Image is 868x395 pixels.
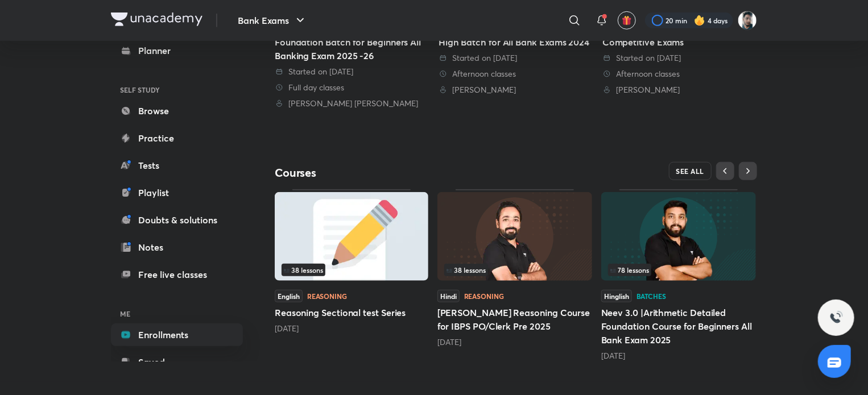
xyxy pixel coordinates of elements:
img: Snehasish Das [738,11,757,30]
div: 1 month ago [275,323,428,334]
span: 78 lessons [610,267,649,273]
div: infocontainer [608,264,749,276]
a: Notes [111,236,243,259]
div: left [282,264,421,276]
div: Batches [636,293,666,300]
span: SEE ALL [676,167,705,175]
a: Saved [111,351,243,373]
div: Started on 23 Jan 2025 [275,66,429,77]
div: Started on 8 Aug 2024 [439,52,593,64]
a: Planner [111,39,243,62]
div: Afternoon classes [439,68,593,80]
div: Full day classes [275,82,429,93]
img: Thumbnail [275,192,428,281]
div: Vishal Parihar [439,84,593,95]
span: English [275,290,303,302]
button: avatar [618,11,636,30]
h6: SELF STUDY [111,80,243,99]
img: Thumbnail [437,192,592,281]
a: Company Logo [111,13,202,29]
a: Enrollments [111,323,243,346]
div: 3 months ago [601,350,756,361]
div: Started on 1 Jul 2023 [602,52,757,64]
h5: Reasoning Sectional test Series [275,306,428,319]
a: Browse [111,99,243,122]
img: Company Logo [111,13,202,26]
div: Reasoning [464,293,504,300]
a: Playlist [111,181,243,204]
button: SEE ALL [669,162,712,180]
h5: Neev 3.0 |Arithmetic Detailed Foundation Course for Beginners All Bank Exam 2025 [601,306,756,347]
div: Neev 3.0 |Arithmetic Detailed Foundation Course for Beginners All Bank Exam 2025 [601,189,756,361]
h6: ME [111,304,243,323]
span: 38 lessons [284,267,323,273]
img: ttu [829,311,843,325]
img: Thumbnail [601,192,756,281]
span: 38 lessons [447,267,486,273]
a: Doubts & solutions [111,209,243,231]
a: Free live classes [111,263,243,286]
span: Hinglish [601,290,632,302]
div: left [608,264,749,276]
div: Reasoning Sectional test Series [275,189,428,334]
div: Reasoning [307,293,347,300]
div: Vishal Parihar [602,84,757,95]
div: Afternoon classes [602,68,757,80]
div: infocontainer [444,264,585,276]
div: 1 month ago [437,336,592,348]
img: streak [694,15,705,26]
div: infosection [444,264,585,276]
button: Bank Exams [231,9,314,32]
a: Tests [111,154,243,177]
div: Nishchay Reasoning Course for IBPS PO/Clerk Pre 2025 [437,189,592,347]
div: infosection [282,264,421,276]
h5: [PERSON_NAME] Reasoning Course for IBPS PO/Clerk Pre 2025 [437,306,592,333]
img: avatar [622,15,632,26]
div: Arun Singh Rawat [275,98,429,109]
div: infocontainer [282,264,421,276]
div: Neev 3.0 - Maths Detailed Foundation Batch for Beginners All Banking Exam 2025 -26 [275,22,429,63]
h4: Courses [275,165,516,180]
a: Practice [111,127,243,149]
div: left [444,264,585,276]
span: Hindi [437,290,460,302]
div: infosection [608,264,749,276]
